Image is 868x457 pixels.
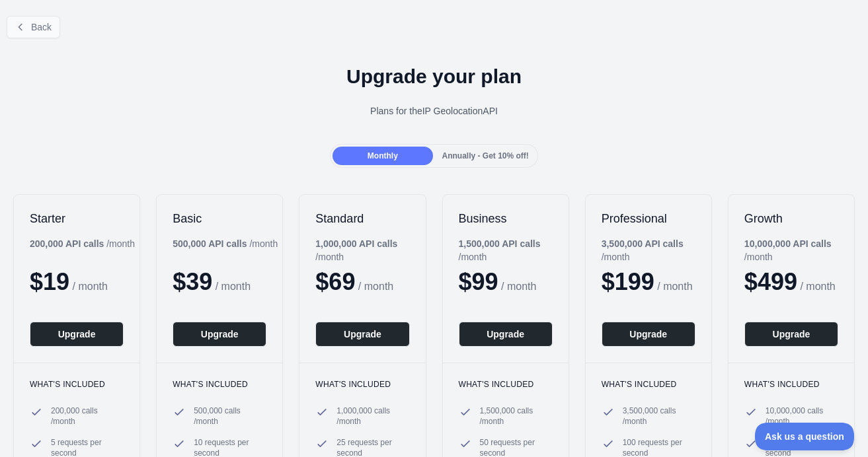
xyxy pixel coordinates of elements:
[459,268,498,295] span: $ 99
[602,211,695,227] h2: Professional
[602,268,654,295] span: $ 199
[315,211,409,227] h2: Standard
[744,237,854,264] div: / month
[744,238,832,249] b: 10,000,000 API calls
[602,238,684,249] b: 3,500,000 API calls
[744,268,797,295] span: $ 499
[602,237,711,264] div: / month
[315,238,397,249] b: 1,000,000 API calls
[315,237,425,264] div: / month
[459,238,541,249] b: 1,500,000 API calls
[459,211,553,227] h2: Business
[744,211,838,227] h2: Growth
[315,268,355,295] span: $ 69
[459,237,569,264] div: / month
[755,423,855,450] iframe: Toggle Customer Support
